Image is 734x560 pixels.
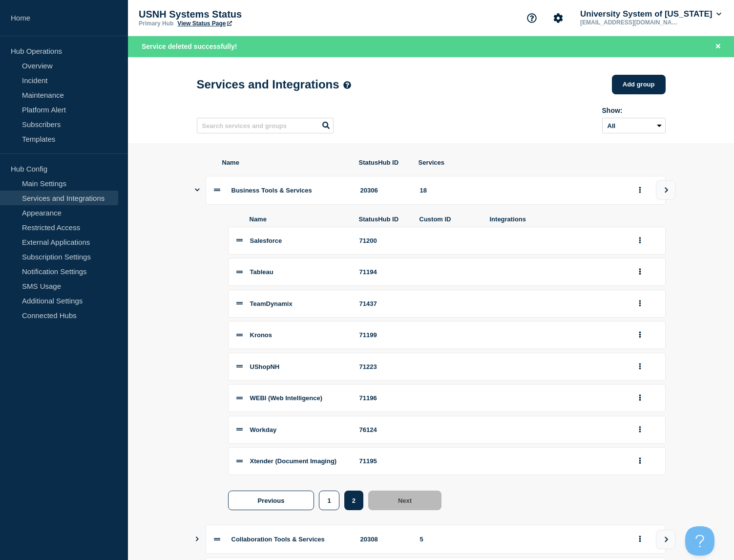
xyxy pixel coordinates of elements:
button: group actions [634,359,646,374]
button: Show services [195,176,200,205]
span: Workday [250,426,277,433]
button: group actions [634,183,646,198]
button: 1 [319,491,339,510]
button: view group [656,180,675,200]
div: 71194 [359,268,408,276]
div: 76124 [359,426,408,433]
button: view group [656,530,675,549]
span: StatusHub ID [359,159,407,166]
button: group actions [634,453,646,469]
span: Tableau [250,268,273,276]
div: 71195 [359,457,408,465]
input: Search services and groups [197,118,334,133]
p: [EMAIL_ADDRESS][DOMAIN_NAME] [578,19,680,26]
span: TeamDynamix [250,300,293,307]
button: University System of [US_STATE] [578,9,723,19]
div: 20308 [360,536,408,543]
div: 71223 [359,363,408,370]
span: Kronos [250,331,273,339]
span: Custom ID [419,215,478,223]
span: Name [222,159,347,166]
select: Archived [602,118,666,133]
button: 2 [344,491,363,510]
iframe: Help Scout Beacon - Open [685,526,714,556]
div: 20306 [360,187,408,194]
div: Show: [602,107,666,114]
span: Name [250,215,347,223]
span: Service deleted successfully! [142,43,237,50]
button: group actions [634,327,646,343]
h1: Services and Integrations [197,78,351,91]
div: 71437 [359,300,408,307]
button: Add group [612,75,666,94]
div: 71200 [359,237,408,244]
span: WEBI (Web Intelligence) [250,394,323,402]
span: StatusHub ID [359,215,408,223]
button: group actions [634,390,646,406]
span: Business Tools & Services [231,187,312,194]
p: Primary Hub [139,20,173,27]
button: group actions [634,296,646,311]
button: Support [522,8,542,28]
span: Salesforce [250,237,282,244]
div: 18 [420,187,622,194]
button: Account settings [548,8,568,28]
button: Close banner [712,41,724,52]
span: Next [398,497,412,504]
span: Previous [258,497,285,504]
button: Next [368,491,441,510]
span: UShopNH [250,363,280,370]
div: 5 [420,536,622,543]
span: Integrations [490,215,623,223]
div: 71199 [359,331,408,339]
button: group actions [634,233,646,248]
button: Previous [228,491,315,510]
span: Xtender (Document Imaging) [250,457,337,465]
div: 71196 [359,394,408,402]
span: Collaboration Tools & Services [231,536,325,543]
a: View Status Page [177,20,231,27]
button: group actions [634,532,646,547]
span: Services [419,159,623,166]
p: USNH Systems Status [139,9,334,20]
button: group actions [634,422,646,437]
button: Show services [195,525,200,554]
button: group actions [634,264,646,280]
